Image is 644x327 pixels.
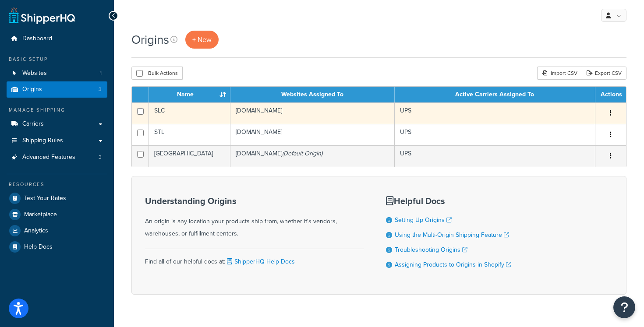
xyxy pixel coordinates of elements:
[7,81,107,98] a: Origins 3
[230,102,395,124] td: [DOMAIN_NAME]
[395,215,452,225] a: Setting Up Origins
[395,230,509,239] a: Using the Multi-Origin Shipping Feature
[7,56,107,63] div: Basic Setup
[145,249,364,268] div: Find all of our helpful docs at:
[149,145,230,167] td: [GEOGRAPHIC_DATA]
[22,137,63,144] span: Shipping Rules
[100,70,102,77] span: 1
[24,243,53,251] span: Help Docs
[131,67,183,80] button: Bulk Actions
[230,145,395,167] td: [DOMAIN_NAME]
[7,133,107,149] a: Shipping Rules
[7,31,107,47] a: Dashboard
[7,65,107,81] a: Websites 1
[22,120,44,128] span: Carriers
[99,154,102,161] span: 3
[613,296,635,318] button: Open Resource Center
[149,87,230,102] th: Name : activate to sort column ascending
[22,70,47,77] span: Websites
[7,239,107,255] a: Help Docs
[192,35,212,45] span: + New
[582,67,626,80] a: Export CSV
[7,149,107,165] a: Advanced Features 3
[131,31,169,48] h1: Origins
[24,227,48,235] span: Analytics
[230,124,395,145] td: [DOMAIN_NAME]
[386,196,511,206] h3: Helpful Docs
[99,86,102,93] span: 3
[22,35,52,42] span: Dashboard
[282,149,322,158] i: (Default Origin)
[7,106,107,114] div: Manage Shipping
[7,65,107,81] li: Websites
[22,86,42,93] span: Origins
[145,196,364,206] h3: Understanding Origins
[395,87,595,102] th: Active Carriers Assigned To
[24,211,57,218] span: Marketplace
[22,154,75,161] span: Advanced Features
[9,7,75,24] a: ShipperHQ Home
[395,245,467,254] a: Troubleshooting Origins
[395,260,511,269] a: Assigning Products to Origins in Shopify
[7,223,107,239] a: Analytics
[185,31,219,49] a: + New
[7,181,107,188] div: Resources
[7,190,107,206] a: Test Your Rates
[149,102,230,124] td: SLC
[7,81,107,98] li: Origins
[7,149,107,165] li: Advanced Features
[225,257,295,266] a: ShipperHQ Help Docs
[395,124,595,145] td: UPS
[230,87,395,102] th: Websites Assigned To
[595,87,626,102] th: Actions
[7,207,107,222] a: Marketplace
[149,124,230,145] td: STL
[24,195,66,202] span: Test Your Rates
[145,196,364,240] div: An origin is any location your products ship from, whether it's vendors, warehouses, or fulfillme...
[537,67,582,80] div: Import CSV
[7,116,107,132] a: Carriers
[395,102,595,124] td: UPS
[395,145,595,167] td: UPS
